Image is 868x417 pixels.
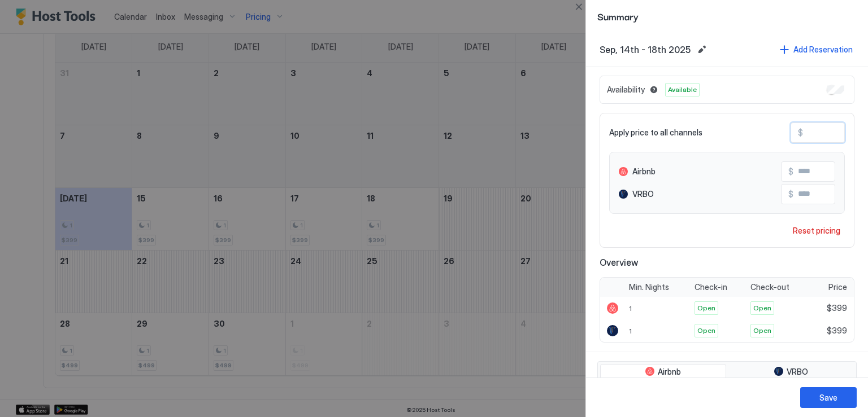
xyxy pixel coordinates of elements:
span: $ [798,128,803,138]
span: 1 [629,327,632,335]
div: Save [819,392,837,403]
span: Sep, 14th - 18th 2025 [600,44,691,55]
span: VRBO [632,189,654,199]
div: Add Reservation [793,43,853,55]
span: Airbnb [658,367,681,377]
span: Open [697,303,715,313]
span: Min. Nights [629,282,669,292]
button: Airbnb [600,364,726,380]
button: Blocked dates override all pricing rules and remain unavailable until manually unblocked [647,83,661,96]
div: Reset pricing [793,225,840,236]
span: 1 [629,304,632,313]
span: $399 [827,303,847,313]
button: Save [800,387,857,408]
span: VRBO [787,367,808,377]
span: Summary [597,9,857,23]
span: Check-out [750,282,789,292]
span: Apply price to all channels [609,128,702,138]
button: Edit date range [695,43,709,56]
span: Open [753,326,771,336]
span: Price [828,282,847,292]
span: Airbnb [632,166,656,177]
span: Open [697,326,715,336]
span: Open [753,303,771,313]
button: VRBO [728,364,854,380]
span: Check-in [695,282,727,292]
span: $ [788,189,793,199]
button: Add Reservation [778,42,854,57]
div: tab-group [597,361,857,383]
span: Available [668,85,697,95]
span: $ [788,166,793,177]
span: $399 [827,326,847,336]
span: Overview [600,257,854,268]
span: Availability [607,85,645,95]
button: Reset pricing [788,223,845,238]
